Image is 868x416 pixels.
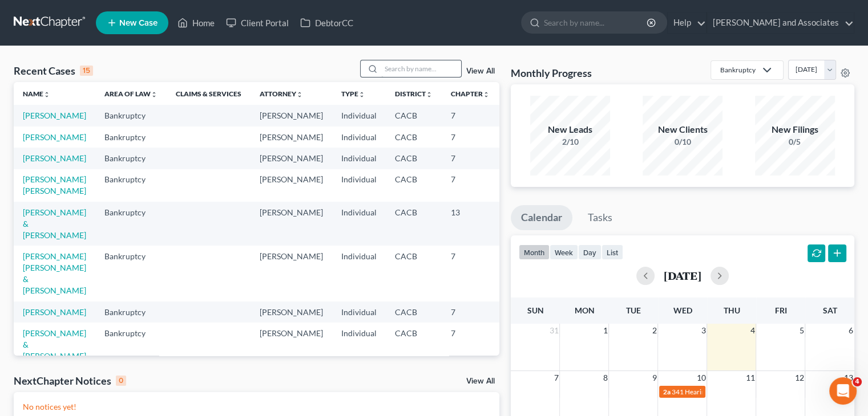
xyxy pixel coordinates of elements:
td: Bankruptcy [95,323,167,366]
td: CACB [386,246,442,301]
td: Bankruptcy [95,246,167,301]
td: CACB [386,148,442,169]
span: 11 [744,371,756,385]
span: 7 [552,371,559,385]
span: 9 [651,371,657,385]
div: 15 [80,66,93,76]
td: CACB [386,202,442,246]
td: Bankruptcy [95,148,167,169]
td: CACB [386,323,442,366]
td: Bankruptcy [95,169,167,202]
span: Thu [723,305,740,315]
span: 341 Hearing for [PERSON_NAME] [671,388,773,396]
td: [PERSON_NAME] [251,301,332,323]
td: Individual [332,148,386,169]
td: [PERSON_NAME] [251,202,332,246]
td: 7 [442,323,499,366]
p: No notices yet! [23,401,490,413]
a: [PERSON_NAME] [23,307,86,317]
div: NextChapter Notices [14,374,126,388]
span: 31 [548,324,559,337]
td: Individual [332,246,386,301]
div: 0/10 [643,136,722,148]
a: Home [172,13,220,33]
i: unfold_more [426,91,433,98]
input: Search by name... [381,60,461,77]
div: New Filings [755,123,835,136]
a: Tasks [578,205,623,230]
td: CACB [386,105,442,126]
a: [PERSON_NAME] [23,132,86,142]
a: Attorneyunfold_more [260,89,303,98]
a: Calendar [511,205,572,230]
th: Claims & Services [167,82,251,105]
a: View All [466,67,495,75]
span: New Case [119,19,158,27]
a: Chapterunfold_more [451,89,490,98]
td: CACB [386,301,442,323]
span: Fri [774,305,786,315]
td: Bankruptcy [95,127,167,148]
span: Tue [626,305,641,315]
i: unfold_more [296,91,303,98]
a: Area of Lawunfold_more [104,89,158,98]
h3: Monthly Progress [511,66,592,80]
td: 7 [442,246,499,301]
td: Individual [332,301,386,323]
span: Sun [527,305,543,315]
span: Sat [822,305,837,315]
td: Bankruptcy [95,202,167,246]
span: 1 [601,324,608,337]
button: month [519,244,550,260]
a: [PERSON_NAME] [PERSON_NAME] & [PERSON_NAME] [23,251,86,295]
td: 7 [442,169,499,202]
a: [PERSON_NAME] & [PERSON_NAME] [23,328,86,361]
span: 5 [798,324,805,337]
button: week [550,244,578,260]
a: Client Portal [220,13,294,33]
td: 13 [442,202,499,246]
div: 0/5 [755,136,835,148]
td: 7 [442,301,499,323]
div: 0 [116,376,126,386]
span: 4 [749,324,756,337]
span: 8 [601,371,608,385]
iframe: Intercom live chat [829,377,857,405]
td: 7 [442,148,499,169]
td: [PERSON_NAME] [251,148,332,169]
span: 13 [843,371,854,385]
button: list [601,244,623,260]
a: [PERSON_NAME] [23,111,86,120]
td: CACB [386,169,442,202]
i: unfold_more [151,91,158,98]
a: [PERSON_NAME] [PERSON_NAME] [23,174,86,195]
a: Typeunfold_more [341,89,365,98]
input: Search by name... [544,12,648,33]
span: Mon [574,305,594,315]
div: 2/10 [530,136,610,148]
td: [PERSON_NAME] [251,105,332,126]
i: unfold_more [358,91,365,98]
h2: [DATE] [664,270,701,282]
td: [PERSON_NAME] [251,127,332,148]
td: Individual [332,323,386,366]
td: [PERSON_NAME] [251,169,332,202]
div: New Clients [643,123,722,136]
td: Individual [332,169,386,202]
a: Nameunfold_more [23,89,50,98]
a: [PERSON_NAME] & [PERSON_NAME] [23,207,86,240]
a: DebtorCC [294,13,359,33]
td: Individual [332,202,386,246]
span: 4 [853,377,862,386]
a: [PERSON_NAME] [23,153,86,163]
span: Wed [673,305,692,315]
a: [PERSON_NAME] and Associates [707,13,854,33]
a: View All [466,377,495,385]
span: 10 [695,371,706,385]
button: day [578,244,601,260]
span: 2a [663,388,670,396]
td: Individual [332,127,386,148]
div: New Leads [530,123,610,136]
div: Recent Cases [14,64,93,78]
span: 3 [700,324,706,337]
